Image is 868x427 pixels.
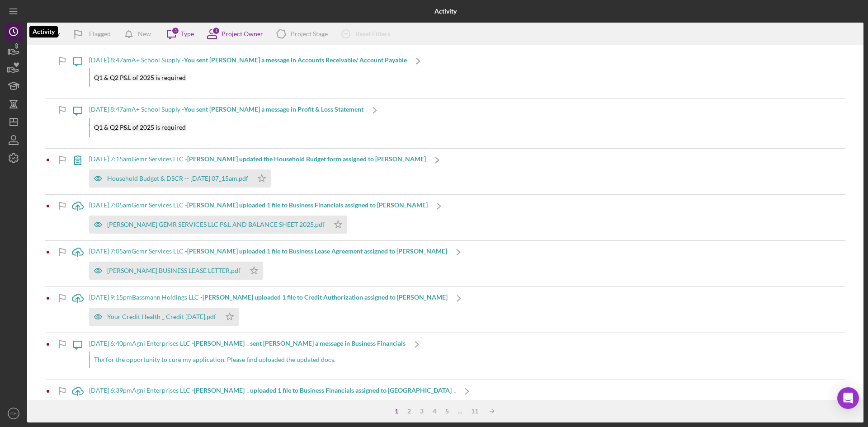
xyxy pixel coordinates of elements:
a: [DATE] 8:47amA+ School Supply -You sent [PERSON_NAME] a message in Accounts Receivable/ Account P... [66,50,429,99]
a: [DATE] 6:39pmAgni Enterprises LLC -[PERSON_NAME] . uploaded 1 file to Business Financials assigne... [66,380,478,426]
button: Flagged [66,25,120,43]
a: [DATE] 7:05amGemr Services LLC -[PERSON_NAME] uploaded 1 file to Business Lease Agreement assigne... [66,241,470,286]
div: Filter by [36,30,66,38]
b: Activity [434,8,457,15]
div: [PERSON_NAME] GEMR SERVICES LLC P&L AND BALANCE SHEET 2025.pdf [107,221,325,228]
b: [PERSON_NAME] . uploaded 1 file to Business Financials assigned to [GEOGRAPHIC_DATA] . [194,386,456,394]
button: CH [5,404,23,422]
div: New [138,25,151,43]
div: 4 [428,408,441,415]
text: CH [10,411,17,416]
button: Your Credit Health _ Credit [DATE].pdf [89,308,239,326]
a: [DATE] 7:05amGemr Services LLC -[PERSON_NAME] uploaded 1 file to Business Financials assigned to ... [66,195,450,240]
button: Reset Filters [335,25,399,43]
div: [DATE] 7:05am Gemr Services LLC - [89,248,447,255]
a: [DATE] 6:40pmAgni Enterprises LLC -[PERSON_NAME] . sent [PERSON_NAME] a message in Business Finan... [66,333,428,379]
div: Your Credit Health _ Credit [DATE].pdf [107,313,216,320]
div: 5 [441,408,453,415]
div: 1 [390,408,403,415]
div: 1 [212,27,220,35]
mark: Q1 & Q2 P&L of 2025 is required [94,123,186,131]
div: ... [453,408,467,415]
mark: Q1 & Q2 P&L of 2025 is required [94,74,186,81]
div: [DATE] 6:40pm Agni Enterprises LLC - [89,340,406,347]
div: [DATE] 8:47am A+ School Supply - [89,106,363,113]
div: Flagged [89,25,111,43]
b: [PERSON_NAME] updated the Household Budget form assigned to [PERSON_NAME] [187,155,426,163]
b: [PERSON_NAME] uploaded 1 file to Credit Authorization assigned to [PERSON_NAME] [203,293,448,301]
button: [PERSON_NAME] BUSINESS LEASE LETTER.pdf [89,262,263,280]
div: Household Budget & DSCR -- [DATE] 07_15am.pdf [107,175,248,182]
div: Type [181,30,194,38]
a: [DATE] 7:15amGemr Services LLC -[PERSON_NAME] updated the Household Budget form assigned to [PERS... [66,149,448,194]
div: Reset Filters [355,25,390,43]
div: [DATE] 7:05am Gemr Services LLC - [89,202,428,209]
b: You sent [PERSON_NAME] a message in Accounts Receivable/ Account Payable [184,56,407,64]
div: 3 [171,27,179,35]
div: [DATE] 6:39pm Agni Enterprises LLC - [89,387,456,394]
div: [DATE] 9:15pm Bassmann Holdings LLC - [89,294,448,301]
b: [PERSON_NAME] uploaded 1 file to Business Financials assigned to [PERSON_NAME] [187,201,428,209]
button: Household Budget & DSCR -- [DATE] 07_15am.pdf [89,169,271,188]
div: [PERSON_NAME] BUSINESS LEASE LETTER.pdf [107,267,241,274]
a: [DATE] 9:15pmBassmann Holdings LLC -[PERSON_NAME] uploaded 1 file to Credit Authorization assigne... [66,287,470,333]
div: Project Stage [291,30,328,38]
button: [PERSON_NAME] GEMR SERVICES LLC P&L AND BALANCE SHEET 2025.pdf [89,216,347,234]
b: [PERSON_NAME] uploaded 1 file to Business Lease Agreement assigned to [PERSON_NAME] [187,247,447,255]
div: [DATE] 7:15am Gemr Services LLC - [89,155,426,163]
div: Open Intercom Messenger [837,387,859,409]
div: 11 [467,408,483,415]
div: Project Owner [222,30,263,38]
div: 3 [415,408,428,415]
div: 2 [403,408,415,415]
div: [DATE] 8:47am A+ School Supply - [89,56,407,64]
b: You sent [PERSON_NAME] a message in Profit & Loss Statement [184,105,363,113]
b: [PERSON_NAME] . sent [PERSON_NAME] a message in Business Financials [194,339,406,347]
div: Thx for the opportunity to cure my application. Please find uploaded the updated docs. [89,352,406,368]
a: [DATE] 8:47amA+ School Supply -You sent [PERSON_NAME] a message in Profit & Loss StatementQ1 & Q2... [66,99,386,148]
button: New [120,25,160,43]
